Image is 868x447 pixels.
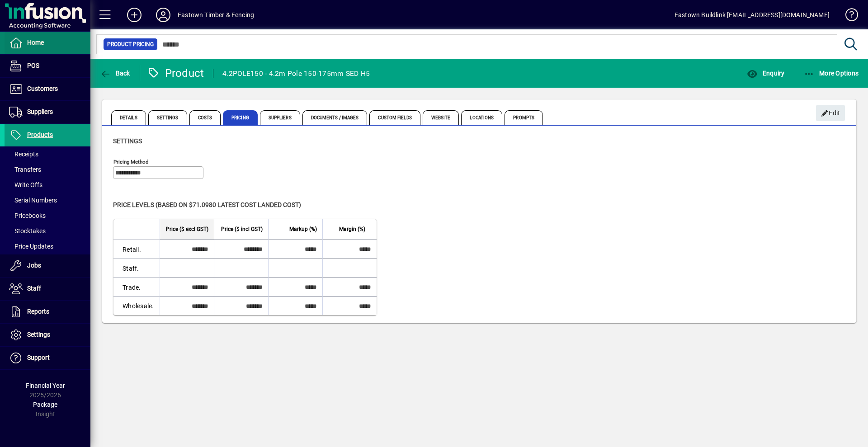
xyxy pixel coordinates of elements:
[100,70,130,77] span: Back
[5,239,90,254] a: Price Updates
[423,110,459,125] span: Website
[222,66,370,81] div: 4.2POLE150 - 4.2m Pole 150-175mm SED H5
[27,39,44,46] span: Home
[675,8,830,22] div: Eastown Buildlink [EMAIL_ADDRESS][DOMAIN_NAME]
[27,131,53,138] span: Products
[5,78,90,100] a: Customers
[821,106,840,121] span: Edit
[113,201,301,208] span: Price levels (based on $71.0980 Latest cost landed cost)
[223,110,258,125] span: Pricing
[9,151,38,158] span: Receipts
[111,110,146,125] span: Details
[260,110,300,125] span: Suppliers
[27,62,39,69] span: POS
[107,40,154,49] span: Product Pricing
[98,65,132,81] button: Back
[9,166,41,173] span: Transfers
[5,177,90,193] a: Write Offs
[5,208,90,223] a: Pricebooks
[5,55,90,77] a: POS
[302,110,368,125] span: Documents / Images
[5,32,90,54] a: Home
[802,65,861,81] button: More Options
[5,193,90,208] a: Serial Numbers
[178,8,254,22] div: Eastown Timber & Fencing
[113,240,160,259] td: Retail.
[148,110,187,125] span: Settings
[120,7,149,23] button: Add
[147,66,204,80] div: Product
[369,110,420,125] span: Custom Fields
[5,301,90,323] a: Reports
[27,354,50,361] span: Support
[9,181,42,188] span: Write Offs
[113,296,160,315] td: Wholesale.
[5,101,90,123] a: Suppliers
[5,324,90,346] a: Settings
[113,159,149,165] mat-label: Pricing method
[9,243,53,250] span: Price Updates
[221,224,263,234] span: Price ($ incl GST)
[804,70,859,77] span: More Options
[289,224,317,234] span: Markup (%)
[189,110,221,125] span: Costs
[27,85,58,92] span: Customers
[5,347,90,369] a: Support
[461,110,502,125] span: Locations
[33,401,57,408] span: Package
[505,110,543,125] span: Prompts
[113,137,142,145] span: Settings
[113,278,160,296] td: Trade.
[166,224,208,234] span: Price ($ excl GST)
[149,7,178,23] button: Profile
[5,254,90,277] a: Jobs
[745,65,787,81] button: Enquiry
[90,65,140,81] app-page-header-button: Back
[5,278,90,300] a: Staff
[27,108,53,115] span: Suppliers
[5,162,90,177] a: Transfers
[816,105,845,121] button: Edit
[26,382,65,389] span: Financial Year
[9,227,46,235] span: Stocktakes
[9,197,57,204] span: Serial Numbers
[113,259,160,278] td: Staff.
[9,212,46,219] span: Pricebooks
[747,70,784,77] span: Enquiry
[27,308,49,315] span: Reports
[27,331,50,338] span: Settings
[5,223,90,239] a: Stocktakes
[27,285,41,292] span: Staff
[339,224,365,234] span: Margin (%)
[27,262,41,269] span: Jobs
[839,2,857,31] a: Knowledge Base
[5,146,90,162] a: Receipts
